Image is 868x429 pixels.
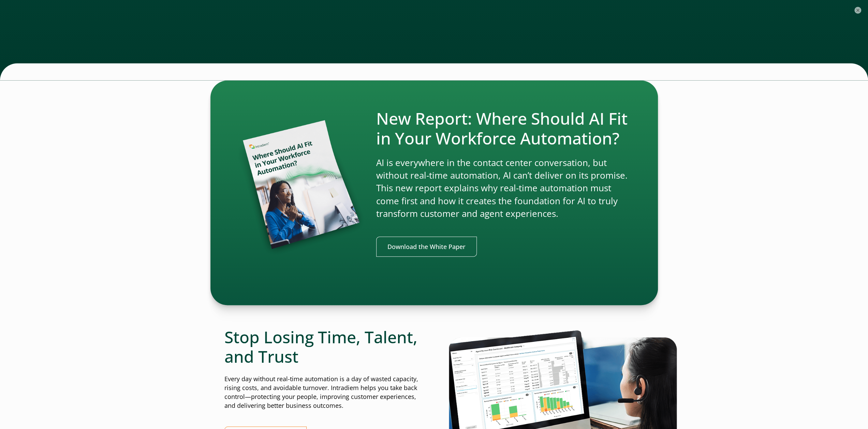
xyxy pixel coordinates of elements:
button: × [854,7,861,14]
img: Where Should AI Fit in Your Workforce Automation? [238,109,365,260]
h2: New Report: Where Should AI Fit in Your Workforce Automation? [376,109,630,148]
h2: Stop Losing Time, Talent, and Trust [224,327,420,366]
p: Every day without real-time automation is a day of wasted capacity, rising costs, and avoidable t... [224,375,420,410]
a: Link opens in a new window [376,237,477,257]
p: AI is everywhere in the contact center conversation, but without real-time automation, AI can’t d... [376,156,630,220]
